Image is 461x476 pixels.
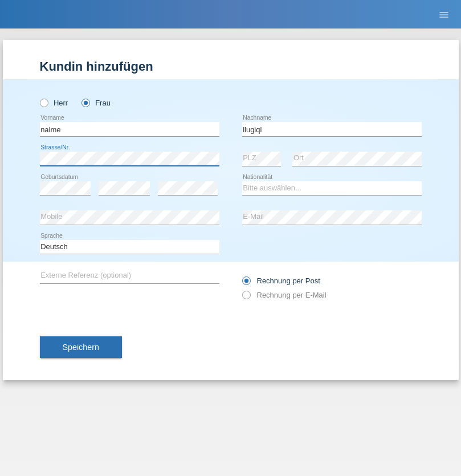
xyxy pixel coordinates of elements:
[433,11,455,18] a: menu
[40,99,47,106] input: Herr
[63,343,99,352] span: Speichern
[242,276,320,285] label: Rechnung per Post
[438,9,450,21] i: menu
[40,336,122,358] button: Speichern
[242,276,250,291] input: Rechnung per Post
[81,99,89,106] input: Frau
[242,291,250,305] input: Rechnung per E-Mail
[40,59,422,74] h1: Kundin hinzufügen
[81,99,111,107] label: Frau
[40,99,68,107] label: Herr
[242,291,327,299] label: Rechnung per E-Mail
